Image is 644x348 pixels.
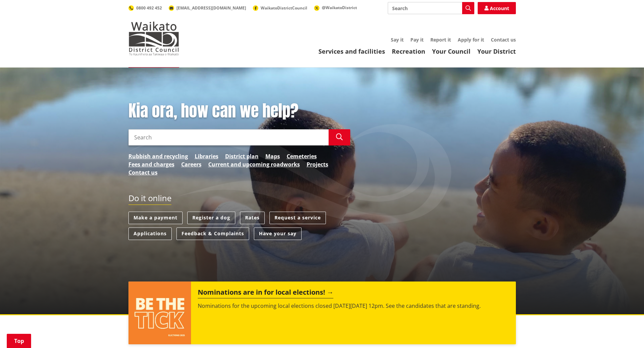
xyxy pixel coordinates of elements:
a: Nominations are in for local elections! Nominations for the upcoming local elections closed [DATE... [128,282,516,344]
a: Projects [307,160,328,168]
img: Waikato District Council - Te Kaunihera aa Takiwaa o Waikato [128,22,179,55]
a: Careers [181,160,201,168]
iframe: Messenger Launcher [613,320,637,344]
a: Your District [477,47,516,55]
a: Feedback & Complaints [176,227,249,240]
a: Pay it [410,36,424,43]
a: Contact us [491,36,516,43]
a: Make a payment [128,212,183,224]
input: Search input [388,2,474,14]
span: 0800 492 452 [136,5,162,11]
a: Request a service [269,212,326,224]
a: Maps [265,152,280,160]
span: [EMAIL_ADDRESS][DOMAIN_NAME] [176,5,246,11]
a: Apply for it [458,36,484,43]
a: Libraries [195,152,218,160]
span: WaikatoDistrictCouncil [261,5,307,11]
a: Report it [430,36,451,43]
a: 0800 492 452 [128,5,162,11]
a: Services and facilities [318,47,385,55]
a: WaikatoDistrictCouncil [253,5,307,11]
a: Contact us [128,168,158,177]
h2: Nominations are in for local elections! [198,288,333,298]
input: Search input [128,129,329,145]
a: Account [478,2,516,14]
a: Applications [128,227,172,240]
a: @WaikatoDistrict [314,5,357,10]
span: @WaikatoDistrict [322,5,357,10]
a: Rates [240,212,265,224]
a: Rubbish and recycling [128,152,188,160]
a: Have your say [254,227,302,240]
a: Current and upcoming roadworks [208,160,300,168]
h2: Do it online [128,193,171,205]
h1: Kia ora, how can we help? [128,101,350,121]
p: Nominations for the upcoming local elections closed [DATE][DATE] 12pm. See the candidates that ar... [198,302,509,310]
img: ELECTIONS 2025 (15) [128,282,191,344]
a: Fees and charges [128,160,174,168]
a: Cemeteries [287,152,317,160]
a: [EMAIL_ADDRESS][DOMAIN_NAME] [169,5,246,11]
a: Say it [391,36,404,43]
a: Register a dog [187,212,235,224]
a: Your Council [432,47,471,55]
a: Top [7,334,31,348]
a: District plan [225,152,259,160]
a: Recreation [392,47,425,55]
